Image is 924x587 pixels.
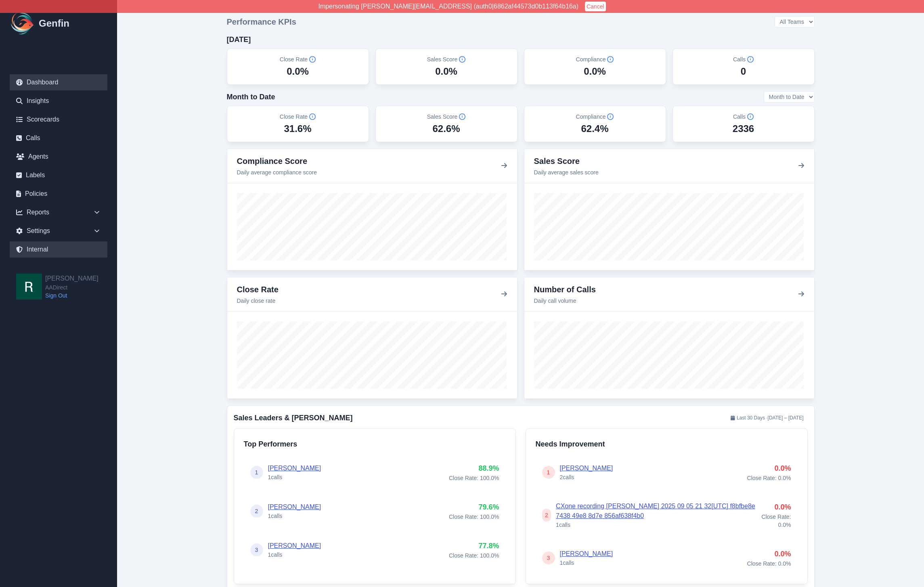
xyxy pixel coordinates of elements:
[547,468,550,476] span: 1
[284,122,311,135] div: 31.6%
[576,55,614,63] h5: Compliance
[449,540,499,551] p: 77.8 %
[747,548,791,560] p: 0.0 %
[280,113,316,121] h5: Close Rate
[39,17,69,30] h1: Genfin
[501,289,507,299] button: View details
[227,16,296,27] h3: Performance KPIs
[244,438,506,450] h4: Top Performers
[560,465,613,472] a: [PERSON_NAME]
[534,168,599,176] p: Daily average sales score
[435,65,457,78] div: 0.0%
[268,542,321,549] a: [PERSON_NAME]
[10,74,107,90] a: Dashboard
[268,512,321,520] p: 1 calls
[449,551,499,560] p: Close Rate: 100.0 %
[10,10,36,36] img: Logo
[545,511,548,519] span: 2
[255,546,258,554] span: 3
[237,297,279,305] p: Daily close rate
[10,111,107,128] a: Scorecards
[560,473,613,481] p: 2 calls
[727,413,807,423] span: Last 30 Days · [DATE] – [DATE]
[10,167,107,183] a: Labels
[501,161,507,171] button: View details
[234,412,353,423] h4: Sales Leaders & [PERSON_NAME]
[255,507,258,515] span: 2
[798,289,805,299] button: View details
[45,291,98,300] a: Sign Out
[237,168,317,176] p: Daily average compliance score
[733,55,754,63] h5: Calls
[10,241,107,258] a: Internal
[581,122,608,135] div: 62.4%
[747,113,754,120] span: Info
[741,65,746,78] div: 0
[585,2,606,11] button: Cancel
[268,473,321,481] p: 1 calls
[309,56,316,63] span: Info
[10,223,107,239] div: Settings
[45,274,98,283] h2: [PERSON_NAME]
[45,283,98,291] span: AADirect
[534,297,596,305] p: Daily call volume
[10,149,107,165] a: Agents
[576,113,614,121] h5: Compliance
[16,274,42,300] img: Rob Kwok
[560,550,613,557] a: [PERSON_NAME]
[760,513,791,529] p: Close Rate: 0.0 %
[268,465,321,472] a: [PERSON_NAME]
[427,55,465,63] h5: Sales Score
[449,463,499,474] p: 88.9 %
[10,204,107,220] div: Reports
[733,113,754,121] h5: Calls
[459,113,465,120] span: Info
[10,186,107,202] a: Policies
[560,559,613,567] p: 1 calls
[227,91,275,103] h4: Month to Date
[556,521,760,529] p: 1 calls
[280,55,316,63] h5: Close Rate
[449,513,499,521] p: Close Rate: 100.0 %
[534,284,596,295] h3: Number of Calls
[237,155,317,167] h3: Compliance Score
[237,284,279,295] h3: Close Rate
[309,113,316,120] span: Info
[449,501,499,513] p: 79.6 %
[733,122,754,135] div: 2336
[607,56,614,63] span: Info
[747,560,791,568] p: Close Rate: 0.0 %
[798,161,805,171] button: View details
[227,34,251,45] h4: [DATE]
[268,503,321,510] a: [PERSON_NAME]
[536,438,798,450] h4: Needs Improvement
[255,468,258,476] span: 1
[427,113,465,121] h5: Sales Score
[10,93,107,109] a: Insights
[556,503,755,519] a: CXone recording [PERSON_NAME] 2025 09 05 21 32[UTC] f8bfbe8e 7438 49e8 8d7e 856af638f4b0
[10,130,107,146] a: Calls
[607,113,614,120] span: Info
[268,551,321,559] p: 1 calls
[584,65,606,78] div: 0.0%
[747,474,791,482] p: Close Rate: 0.0 %
[449,474,499,482] p: Close Rate: 100.0 %
[287,65,309,78] div: 0.0%
[760,501,791,513] p: 0.0 %
[534,155,599,167] h3: Sales Score
[432,122,460,135] div: 62.6%
[747,56,754,63] span: Info
[547,554,550,562] span: 3
[459,56,465,63] span: Info
[747,463,791,474] p: 0.0 %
